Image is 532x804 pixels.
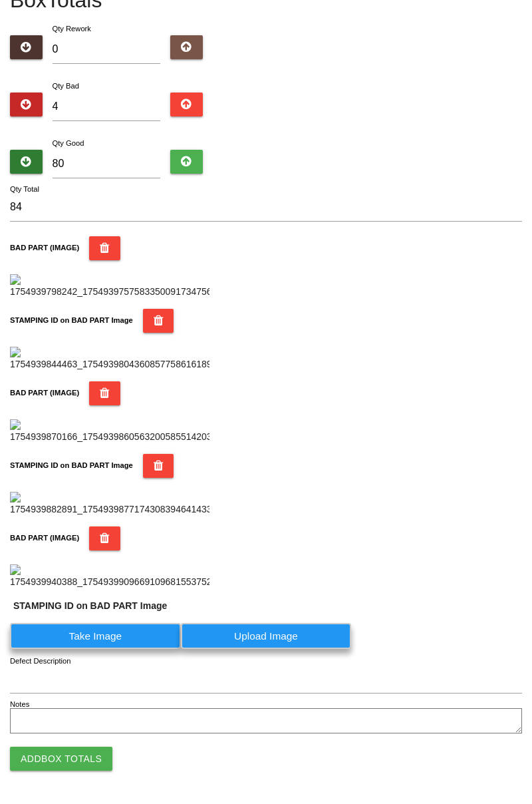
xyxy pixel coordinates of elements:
[10,274,209,299] img: 1754939798242_17549397575833500917347567555982.jpg
[10,419,209,444] img: 1754939870166_17549398605632005855142033956643.jpg
[10,623,181,649] label: Take Image
[10,534,79,542] b: BAD PART (IMAGE)
[10,244,79,252] b: BAD PART (IMAGE)
[10,699,29,710] label: Notes
[10,461,133,469] b: STAMPING ID on BAD PART Image
[181,623,352,649] label: Upload Image
[10,564,209,589] img: 1754939940388_17549399096691096815537525780018.jpg
[10,316,133,324] b: STAMPING ID on BAD PART Image
[89,381,120,405] button: BAD PART (IMAGE)
[143,309,174,333] button: STAMPING ID on BAD PART Image
[89,526,120,550] button: BAD PART (IMAGE)
[10,389,79,397] b: BAD PART (IMAGE)
[53,25,91,33] label: Qty Rework
[13,600,167,611] b: STAMPING ID on BAD PART Image
[10,347,209,371] img: 1754939844463_17549398043608577586161891428425.jpg
[143,454,174,478] button: STAMPING ID on BAD PART Image
[10,492,209,516] img: 1754939882891_17549398771743083946414339894702.jpg
[10,747,112,771] button: AddBox Totals
[53,139,84,147] label: Qty Good
[10,184,39,195] label: Qty Total
[89,236,120,260] button: BAD PART (IMAGE)
[10,656,71,667] label: Defect Description
[53,82,79,90] label: Qty Bad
